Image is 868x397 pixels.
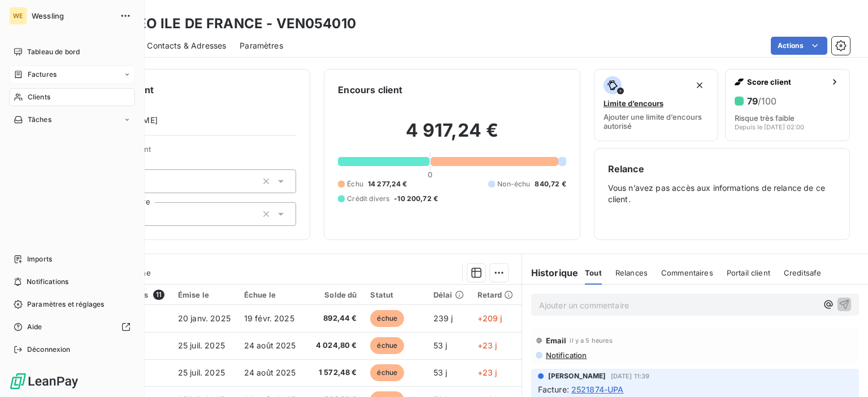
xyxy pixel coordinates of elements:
[604,112,709,130] span: Ajouter une limite d’encours autorisé
[28,115,51,125] span: Tâches
[725,69,850,141] button: Score client79/100Risque très faibleDepuis le [DATE] 02:00
[478,341,497,350] span: +23 j
[394,194,438,204] span: -10 200,72 €
[611,373,650,379] span: [DATE] 11:39
[178,313,231,323] span: 20 janv. 2025
[244,341,296,350] span: 24 août 2025
[758,95,776,107] span: /100
[27,277,68,287] span: Notifications
[433,290,464,299] div: Délai
[27,254,52,264] span: Imports
[608,162,836,226] div: Vous n’avez pas accès aux informations de relance de ce client.
[310,313,357,324] span: 892,44 €
[370,364,404,381] span: échue
[28,69,57,80] span: Factures
[370,310,404,327] span: échue
[433,341,448,350] span: 53 j
[747,95,776,107] h6: 79
[478,290,514,299] div: Retard
[244,313,294,323] span: 19 févr. 2025
[370,337,404,354] span: échue
[594,69,719,141] button: Limite d’encoursAjouter une limite d’encours autorisé
[147,40,226,51] span: Contacts & Adresses
[91,145,296,160] span: Propriétés Client
[497,179,530,189] span: Non-échu
[153,290,164,300] span: 11
[830,359,857,386] iframe: Intercom live chat
[570,337,612,344] span: il y a 5 heures
[347,194,389,204] span: Crédit divers
[240,40,283,51] span: Paramètres
[244,368,296,377] span: 24 août 2025
[771,37,827,55] button: Actions
[244,290,296,299] div: Échue le
[735,124,804,130] span: Depuis le [DATE] 02:00
[28,92,50,102] span: Clients
[27,344,71,355] span: Déconnexion
[478,368,497,377] span: +23 j
[608,162,836,176] h6: Relance
[546,336,567,345] span: Email
[9,7,27,25] div: WE
[428,170,432,179] span: 0
[784,268,822,277] span: Creditsafe
[433,368,448,377] span: 53 j
[347,179,363,189] span: Échu
[178,290,231,299] div: Émise le
[32,11,113,20] span: Wessling
[68,83,296,97] h6: Informations client
[571,383,624,395] span: 2521874-UPA
[27,299,104,309] span: Paramètres et réglages
[99,14,356,34] h3: VENTEO ILE DE FRANCE - VEN054010
[370,290,419,299] div: Statut
[661,268,713,277] span: Commentaires
[478,313,502,323] span: +209 j
[27,322,42,332] span: Aide
[548,371,606,381] span: [PERSON_NAME]
[522,266,579,280] h6: Historique
[545,351,587,360] span: Notification
[310,340,357,351] span: 4 024,80 €
[727,268,770,277] span: Portail client
[178,368,225,377] span: 25 juil. 2025
[735,114,795,123] span: Risque très faible
[178,341,225,350] span: 25 juil. 2025
[433,313,453,323] span: 239 j
[604,99,663,108] span: Limite d’encours
[368,179,407,189] span: 14 277,24 €
[338,119,566,153] h2: 4 917,24 €
[538,383,569,395] span: Facture :
[27,47,80,57] span: Tableau de bord
[615,268,648,277] span: Relances
[585,268,602,277] span: Tout
[535,179,566,189] span: 840,72 €
[310,367,357,378] span: 1 572,48 €
[9,318,135,336] a: Aide
[338,83,402,97] h6: Encours client
[310,290,357,299] div: Solde dû
[747,77,826,86] span: Score client
[9,372,79,390] img: Logo LeanPay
